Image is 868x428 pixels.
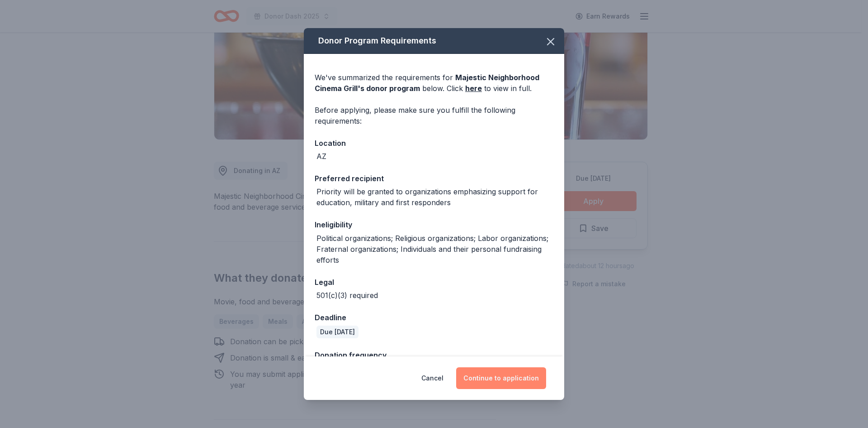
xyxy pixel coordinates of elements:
[316,233,553,265] div: Political organizations; Religious organizations; Labor organizations; Fraternal organizations; I...
[456,367,546,389] button: Continue to application
[316,151,326,162] div: AZ
[315,173,553,184] div: Preferred recipient
[315,105,553,126] div: Before applying, please make sure you fulfill the following requirements:
[315,137,553,149] div: Location
[315,276,553,288] div: Legal
[316,290,378,301] div: 501(c)(3) required
[315,219,553,231] div: Ineligibility
[316,186,553,208] div: Priority will be granted to organizations emphasizing support for education, military and first r...
[315,349,553,361] div: Donation frequency
[315,312,553,323] div: Deadline
[315,72,553,94] div: We've summarized the requirements for below. Click to view in full.
[421,367,443,389] button: Cancel
[316,326,359,338] div: Due [DATE]
[465,83,482,94] a: here
[304,28,564,54] div: Donor Program Requirements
